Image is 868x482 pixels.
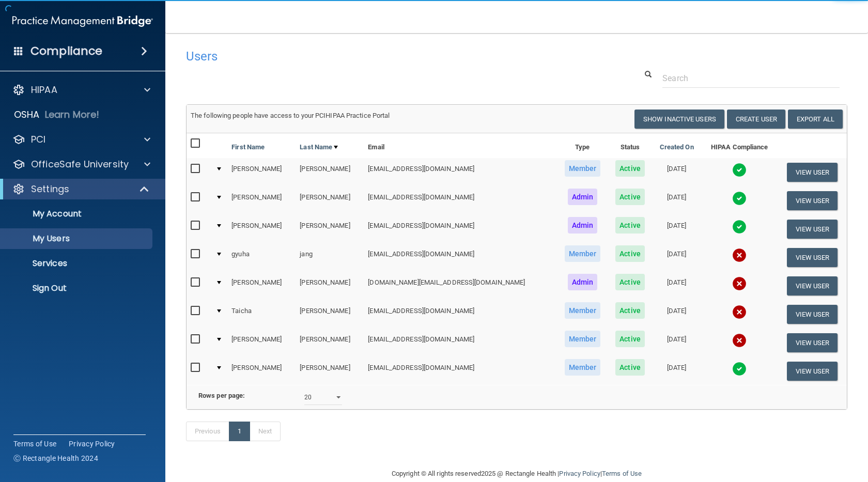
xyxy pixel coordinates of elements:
span: Active [615,359,645,376]
button: View User [787,333,838,352]
b: Rows per page: [198,392,245,399]
button: View User [787,220,838,239]
td: [PERSON_NAME] [296,329,364,357]
td: [EMAIL_ADDRESS][DOMAIN_NAME] [364,186,556,215]
p: Services [7,258,148,269]
a: First Name [231,141,265,153]
a: HIPAA [12,84,150,96]
span: Active [615,189,645,205]
p: HIPAA [31,84,57,96]
button: View User [787,305,838,324]
a: Settings [12,183,150,195]
a: Privacy Policy [559,470,600,477]
h4: Compliance [30,44,102,58]
a: 1 [229,422,250,441]
a: Next [250,422,281,441]
td: [PERSON_NAME] [227,158,296,186]
td: jang [296,243,364,272]
p: PCI [31,133,45,146]
td: [DATE] [652,357,702,385]
img: cross.ca9f0e7f.svg [732,305,747,319]
td: [EMAIL_ADDRESS][DOMAIN_NAME] [364,243,556,272]
span: Admin [568,189,598,205]
span: Member [565,302,601,319]
td: [EMAIL_ADDRESS][DOMAIN_NAME] [364,300,556,329]
button: Create User [727,110,785,129]
p: My Users [7,234,148,244]
a: Terms of Use [13,439,56,449]
img: cross.ca9f0e7f.svg [732,248,747,262]
span: Active [615,331,645,347]
img: tick.e7d51cea.svg [732,362,747,376]
img: cross.ca9f0e7f.svg [732,333,747,348]
td: gyuha [227,243,296,272]
img: tick.e7d51cea.svg [732,163,747,177]
td: [DATE] [652,158,702,186]
td: [DATE] [652,329,702,357]
button: View User [787,163,838,182]
td: [EMAIL_ADDRESS][DOMAIN_NAME] [364,158,556,186]
td: [PERSON_NAME] [227,215,296,243]
img: cross.ca9f0e7f.svg [732,276,747,291]
a: Created On [660,141,694,153]
a: Export All [788,110,843,129]
span: The following people have access to your PCIHIPAA Practice Portal [191,112,390,119]
button: View User [787,248,838,267]
span: Member [565,160,601,177]
span: Active [615,274,645,290]
th: Type [556,133,608,158]
h4: Users [186,50,565,63]
p: OfficeSafe University [31,158,129,170]
td: [DATE] [652,272,702,300]
a: Terms of Use [602,470,642,477]
a: OfficeSafe University [12,158,150,170]
button: View User [787,191,838,210]
th: Status [608,133,652,158]
td: [DATE] [652,215,702,243]
td: [EMAIL_ADDRESS][DOMAIN_NAME] [364,329,556,357]
td: [PERSON_NAME] [296,357,364,385]
td: [PERSON_NAME] [227,272,296,300]
td: [DATE] [652,300,702,329]
td: [PERSON_NAME] [227,186,296,215]
img: tick.e7d51cea.svg [732,191,747,206]
a: Last Name [300,141,338,153]
span: Ⓒ Rectangle Health 2024 [13,453,98,463]
p: OSHA [14,108,40,121]
span: Member [565,331,601,347]
td: [DATE] [652,186,702,215]
p: My Account [7,209,148,219]
td: [EMAIL_ADDRESS][DOMAIN_NAME] [364,357,556,385]
button: View User [787,362,838,381]
th: HIPAA Compliance [701,133,778,158]
p: Sign Out [7,283,148,293]
span: Active [615,217,645,234]
td: [DATE] [652,243,702,272]
input: Search [662,69,840,88]
a: Previous [186,422,229,441]
span: Member [565,359,601,376]
span: Active [615,302,645,319]
td: [PERSON_NAME] [296,186,364,215]
td: [PERSON_NAME] [296,158,364,186]
button: View User [787,276,838,296]
td: [PERSON_NAME] [227,357,296,385]
td: [PERSON_NAME] [296,272,364,300]
a: Privacy Policy [69,439,115,449]
span: Active [615,160,645,177]
span: Member [565,245,601,262]
td: [EMAIL_ADDRESS][DOMAIN_NAME] [364,215,556,243]
td: [PERSON_NAME] [296,215,364,243]
span: Active [615,245,645,262]
span: Admin [568,274,598,290]
img: PMB logo [12,11,153,32]
img: tick.e7d51cea.svg [732,220,747,234]
a: PCI [12,133,150,146]
span: Admin [568,217,598,234]
button: Show Inactive Users [634,110,724,129]
p: Learn More! [45,108,100,121]
td: Taicha [227,300,296,329]
th: Email [364,133,556,158]
td: [DOMAIN_NAME][EMAIL_ADDRESS][DOMAIN_NAME] [364,272,556,300]
p: Settings [31,183,69,195]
